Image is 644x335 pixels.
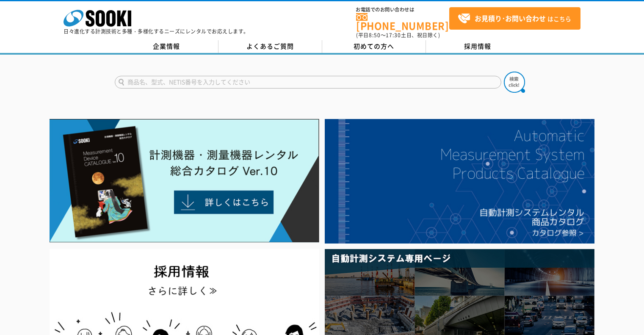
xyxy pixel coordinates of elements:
span: はこちら [458,12,571,25]
input: 商品名、型式、NETIS番号を入力してください [115,76,501,89]
img: btn_search.png [504,72,525,93]
span: 8:50 [369,31,381,39]
a: [PHONE_NUMBER] [356,13,449,30]
a: 初めての方へ [322,40,426,53]
a: お見積り･お問い合わせはこちら [449,7,580,30]
img: 自動計測システムカタログ [325,119,594,244]
p: 日々進化する計測技術と多種・多様化するニーズにレンタルでお応えします。 [64,29,249,34]
a: よくあるご質問 [218,40,322,53]
strong: お見積り･お問い合わせ [475,13,546,23]
span: 初めての方へ [354,42,394,51]
span: お電話でのお問い合わせは [356,7,449,12]
a: 採用情報 [426,40,530,53]
span: 17:30 [386,31,401,39]
a: 企業情報 [115,40,218,53]
span: (平日 ～ 土日、祝日除く) [356,31,440,39]
img: Catalog Ver10 [50,119,319,243]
